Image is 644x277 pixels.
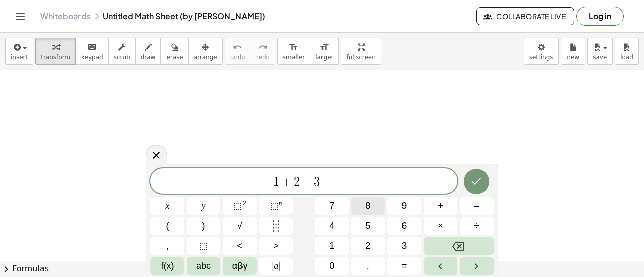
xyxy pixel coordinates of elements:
span: Collaborate Live [485,12,566,21]
i: keyboard [87,41,97,53]
button: Times [424,217,457,235]
span: smaller [283,54,305,61]
button: load [615,38,639,65]
span: draw [141,54,156,61]
button: settings [524,38,559,65]
sup: n [279,199,282,207]
span: ( [166,219,169,233]
button: Superscript [259,197,293,215]
span: × [438,219,443,233]
button: Squared [223,197,257,215]
button: insert [5,38,33,65]
span: < [237,239,243,253]
span: 6 [401,219,407,233]
button: Square root [223,217,257,235]
button: Toggle navigation [12,8,28,24]
button: 6 [387,217,421,235]
button: scrub [108,38,136,65]
button: format_sizelarger [310,38,339,65]
button: 0 [315,257,349,275]
span: > [273,239,279,253]
button: new [561,38,585,65]
i: undo [233,41,243,53]
button: arrange [188,38,223,65]
button: Absolute value [259,257,293,275]
button: 5 [351,217,385,235]
button: erase [160,38,188,65]
button: , [150,237,184,255]
span: ⬚ [270,201,279,211]
span: arrange [194,54,217,61]
span: keypad [81,54,103,61]
span: transform [41,54,70,61]
span: 1 [273,176,279,188]
span: fullscreen [346,54,375,61]
i: redo [258,41,268,53]
span: insert [11,54,28,61]
span: y [202,199,206,213]
span: x [166,199,170,213]
span: . [367,259,369,273]
span: 5 [365,219,370,233]
span: undo [230,54,246,61]
span: 4 [329,219,334,233]
span: 9 [401,199,407,213]
span: − [300,176,314,188]
button: transform [35,38,76,65]
span: 8 [365,199,370,213]
button: Equals [387,257,421,275]
button: keyboardkeypad [75,38,109,65]
span: 2 [365,239,370,253]
span: save [593,54,607,61]
span: αβγ [232,259,248,273]
button: 1 [315,237,349,255]
span: + [279,176,294,188]
button: undoundo [225,38,251,65]
sup: 2 [242,199,246,207]
span: , [166,239,169,253]
i: format_size [289,41,298,53]
button: 2 [351,237,385,255]
button: Fraction [259,217,293,235]
button: Divide [460,217,494,235]
span: | [278,261,280,271]
span: redo [256,54,270,61]
button: Greek alphabet [223,257,257,275]
button: x [150,197,184,215]
span: f(x) [161,259,174,273]
span: abc [196,259,211,273]
button: y [187,197,220,215]
button: Plus [424,197,457,215]
button: draw [135,38,162,65]
button: 9 [387,197,421,215]
span: 1 [329,239,334,253]
span: – [474,199,479,213]
button: Backspace [424,237,494,255]
button: fullscreen [341,38,381,65]
span: larger [315,54,333,61]
button: save [587,38,613,65]
button: ( [150,217,184,235]
span: load [620,54,633,61]
button: format_sizesmaller [277,38,310,65]
button: Log in [576,7,624,26]
span: new [567,54,579,61]
button: . [351,257,385,275]
button: Right arrow [460,257,494,275]
span: 3 [314,176,320,188]
button: 3 [387,237,421,255]
span: 0 [329,259,334,273]
span: √ [237,219,243,233]
button: Alphabet [187,257,220,275]
button: Placeholder [187,237,220,255]
button: Left arrow [424,257,457,275]
i: format_size [319,41,329,53]
button: redoredo [251,38,275,65]
span: | [272,261,274,271]
button: 4 [315,217,349,235]
span: + [438,199,443,213]
span: scrub [114,54,130,61]
button: Minus [460,197,494,215]
span: ⬚ [233,201,242,211]
span: a [272,259,280,273]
